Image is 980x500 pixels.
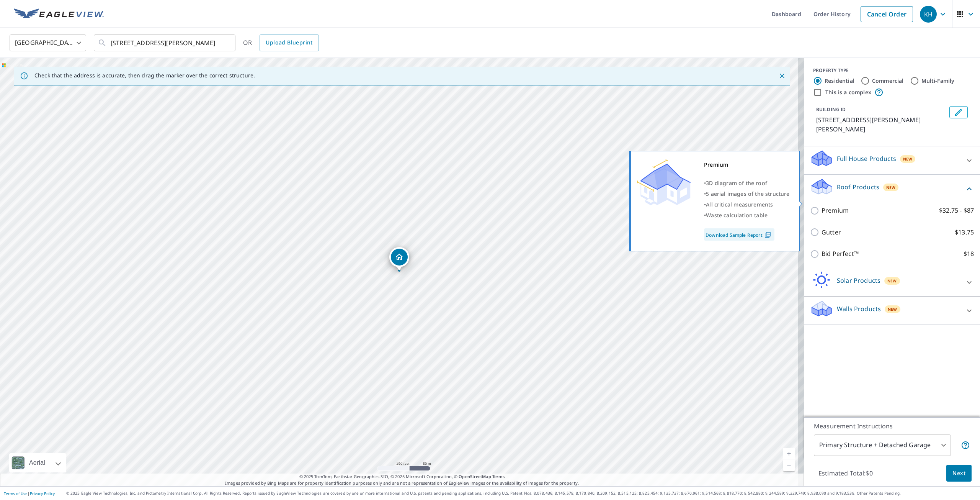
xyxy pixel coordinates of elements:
label: Residential [825,77,854,85]
label: Commercial [872,77,904,85]
span: Next [952,469,965,478]
a: Cancel Order [861,6,913,22]
button: Next [946,465,972,482]
button: Close [777,71,787,81]
p: Solar Products [837,276,880,285]
div: Premium [704,159,790,170]
p: $32.75 - $87 [939,206,974,215]
span: 5 aerial images of the structure [706,190,789,197]
span: New [903,156,913,162]
span: Waste calculation table [706,211,768,219]
div: Aerial [27,453,47,472]
a: Current Level 17, Zoom Out [783,459,795,471]
a: Upload Blueprint [260,34,318,51]
span: Upload Blueprint [266,38,312,48]
div: Roof ProductsNew [810,178,974,200]
div: OR [243,34,319,51]
p: | [4,491,55,496]
label: Multi-Family [921,77,955,85]
p: Measurement Instructions [814,421,970,431]
a: Download Sample Report [704,228,774,241]
div: Primary Structure + Detached Garage [814,434,951,456]
a: Current Level 17, Zoom In [783,448,795,459]
div: Solar ProductsNew [810,271,974,293]
div: Dropped pin, building 1, Residential property, 11036 Callaway Rd Parker, CO 80138 [389,247,409,271]
div: • [704,178,790,189]
span: New [886,184,896,190]
p: BUILDING ID [816,106,846,113]
span: All critical measurements [706,201,773,208]
span: 3D diagram of the roof [706,179,767,187]
div: Walls ProductsNew [810,300,974,321]
p: Estimated Total: $0 [812,465,879,482]
p: $18 [964,249,974,259]
p: [STREET_ADDRESS][PERSON_NAME][PERSON_NAME] [816,115,946,134]
div: KH [920,6,937,23]
span: New [888,306,897,312]
p: Premium [822,206,849,215]
p: © 2025 Eagle View Technologies, Inc. and Pictometry International Corp. All Rights Reserved. Repo... [66,490,976,496]
a: Terms of Use [4,491,28,496]
a: Terms [492,474,505,479]
div: • [704,199,790,210]
label: This is a complex [825,89,871,96]
p: Walls Products [837,304,881,313]
p: Full House Products [837,154,896,163]
div: [GEOGRAPHIC_DATA] [10,32,86,54]
img: Premium [637,159,691,205]
input: Search by address or latitude-longitude [111,32,220,54]
a: OpenStreetMap [459,474,491,479]
div: Full House ProductsNew [810,149,974,171]
p: Gutter [822,228,841,237]
button: Edit building 1 [949,106,968,118]
p: Roof Products [837,182,879,192]
div: PROPERTY TYPE [813,67,971,74]
span: © 2025 TomTom, Earthstar Geographics SIO, © 2025 Microsoft Corporation, © [299,474,505,480]
div: • [704,210,790,221]
p: $13.75 [955,228,974,237]
p: Bid Perfect™ [822,249,859,259]
span: Your report will include the primary structure and a detached garage if one exists. [961,441,970,450]
p: Check that the address is accurate, then drag the marker over the correct structure. [34,72,255,79]
img: Pdf Icon [763,231,773,238]
div: Aerial [9,453,66,472]
span: New [887,278,897,284]
img: EV Logo [14,8,104,20]
div: • [704,189,790,199]
a: Privacy Policy [30,491,55,496]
